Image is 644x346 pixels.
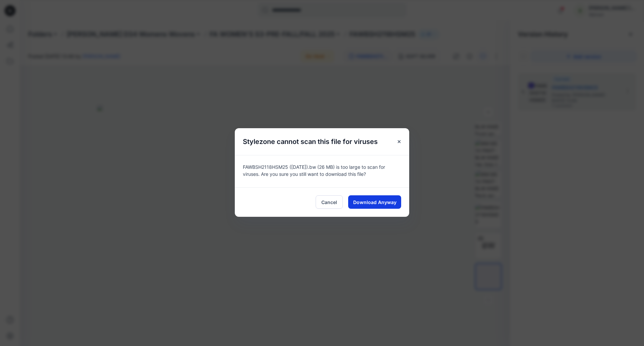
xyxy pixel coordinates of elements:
[393,136,405,148] button: Close
[235,155,409,187] div: FAWBSH2118HSM25 ([DATE]).bw (26 MB) is too large to scan for viruses. Are you sure you still want...
[321,199,337,206] span: Cancel
[316,195,343,209] button: Cancel
[235,128,386,155] h5: Stylezone cannot scan this file for viruses
[348,195,401,209] button: Download Anyway
[353,199,396,206] span: Download Anyway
